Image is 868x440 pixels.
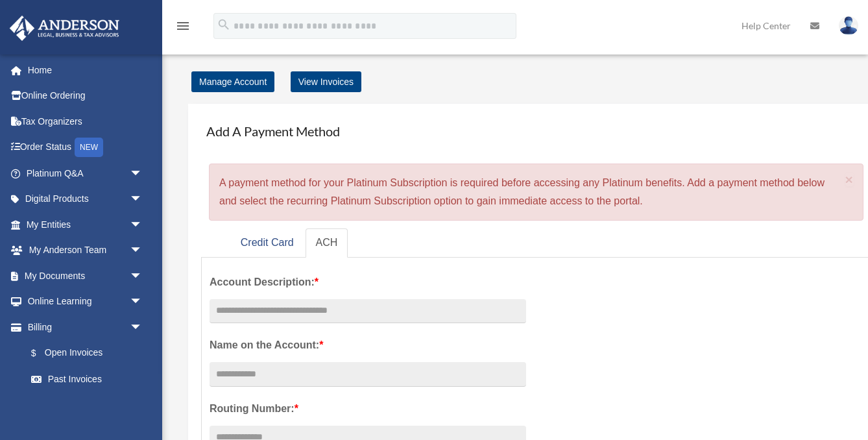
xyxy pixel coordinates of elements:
span: arrow_drop_down [130,314,156,341]
a: Credit Card [230,228,304,258]
img: Anderson Advisors Platinum Portal [6,16,123,41]
a: Past Invoices [18,366,162,392]
a: menu [175,23,191,34]
span: arrow_drop_down [130,212,156,238]
a: View Invoices [291,71,361,92]
img: User Pic [839,16,858,35]
label: Name on the Account: [210,336,526,354]
a: Online Ordering [9,83,162,109]
a: Manage Account [191,71,274,92]
span: arrow_drop_down [130,238,156,264]
i: menu [175,18,191,34]
a: Platinum Q&Aarrow_drop_down [9,160,162,186]
a: $Open Invoices [18,340,162,367]
a: My Entitiesarrow_drop_down [9,212,162,238]
i: search [217,18,231,32]
a: Order StatusNEW [9,134,162,161]
div: NEW [75,138,103,157]
span: $ [38,345,45,361]
span: arrow_drop_down [130,289,156,315]
span: arrow_drop_down [130,263,156,289]
a: ACH [306,228,348,258]
label: Routing Number: [210,400,526,418]
label: Account Description: [210,273,526,291]
span: arrow_drop_down [130,186,156,213]
a: Manage Payments [18,392,156,418]
a: My Anderson Teamarrow_drop_down [9,238,162,263]
div: A payment method for your Platinum Subscription is required before accessing any Platinum benefit... [209,164,863,221]
a: My Documentsarrow_drop_down [9,263,162,289]
span: arrow_drop_down [130,160,156,187]
a: Online Learningarrow_drop_down [9,289,162,315]
a: Tax Organizers [9,108,162,134]
span: × [845,172,854,187]
a: Home [9,57,162,83]
a: Billingarrow_drop_down [9,314,162,340]
a: Digital Productsarrow_drop_down [9,186,162,212]
button: Close [845,173,854,186]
